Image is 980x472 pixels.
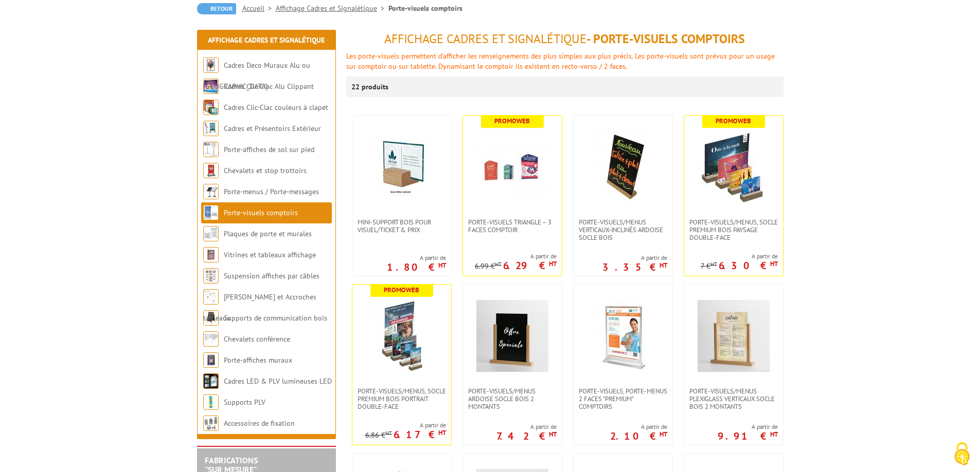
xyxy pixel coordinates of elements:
a: Accessoires de fixation [224,419,295,428]
sup: HT [660,261,667,270]
a: Vitrines et tableaux affichage [224,250,316,259]
img: Accessoires de fixation [203,416,219,431]
a: Suspension affiches par câbles [224,271,319,280]
span: A partir de [610,423,667,431]
p: 7.42 € [496,433,557,439]
sup: HT [770,430,778,439]
a: Affichage Cadres et Signalétique [276,4,388,13]
span: Les porte-visuels permettent d'afficher les renseignements des plus simples aux plus précis. Les ... [346,51,775,71]
img: Supports PLV [203,394,219,410]
img: PORTE-VISUELS/MENUS, SOCLE PREMIUM BOIS PORTRAIT DOUBLE-FACE [366,300,438,372]
p: 6.17 € [394,431,446,438]
a: Cadres Clic-Clac couleurs à clapet [224,103,328,112]
span: PORTE-VISUELS/MENUS, SOCLE PREMIUM BOIS PAYSAGE DOUBLE-FACE [689,218,778,241]
img: Porte-affiches de sol sur pied [203,142,219,157]
a: Mini-support bois pour visuel/ticket & prix [352,218,451,234]
img: Cadres Deco Muraux Alu ou Bois [203,58,219,73]
img: Porte-Visuels/Menus Plexiglass Verticaux Socle Bois 2 Montants [698,300,770,372]
p: 2.10 € [610,433,667,439]
img: Cookies (fenêtre modale) [949,441,975,467]
button: Cookies (fenêtre modale) [944,437,980,472]
h1: - Porte-visuels comptoirs [346,32,783,46]
a: Porte-visuels comptoirs [224,208,298,217]
p: 6.99 € [475,262,502,270]
span: A partir de [718,423,778,431]
img: Porte-Visuels/Menus ARDOISE Socle Bois 2 Montants [476,300,548,372]
a: Porte-Visuels/Menus Plexiglass Verticaux Socle Bois 2 Montants [684,387,783,410]
img: Chevalets et stop trottoirs [203,163,219,178]
a: Accueil [242,4,276,13]
p: 3.35 € [602,264,667,270]
img: Cadres et Présentoirs Extérieur [203,121,219,136]
span: A partir de [701,252,778,260]
p: 1.80 € [387,264,446,270]
span: Porte-Visuels/Menus ARDOISE Socle Bois 2 Montants [468,387,557,410]
sup: HT [438,428,446,437]
img: Porte-visuels comptoirs [203,205,219,220]
img: Mini-support bois pour visuel/ticket & prix [366,131,438,203]
img: Suspension affiches par câbles [203,268,219,284]
span: A partir de [365,421,446,429]
sup: HT [385,429,392,437]
a: Porte-Visuels/Menus verticaux-inclinés ardoise socle bois [574,218,672,241]
sup: HT [549,259,557,268]
a: Cadres Deco Muraux Alu ou [GEOGRAPHIC_DATA] [203,61,310,91]
a: Porte-affiches muraux [224,355,292,365]
a: Chevalets conférence [224,334,290,344]
sup: HT [660,430,667,439]
a: [PERSON_NAME] et Accroches tableaux [203,292,316,323]
img: Porte-visuels, Porte-menus 2 faces [587,300,659,372]
span: Porte-visuels triangle – 3 faces comptoir [468,218,557,234]
img: Vitrines et tableaux affichage [203,247,219,262]
img: Plaques de porte et murales [203,226,219,241]
img: Cimaises et Accroches tableaux [203,289,219,305]
span: Affichage Cadres et Signalétique [384,31,586,47]
a: Retour [197,3,236,14]
a: PORTE-VISUELS/MENUS, SOCLE PREMIUM BOIS PAYSAGE DOUBLE-FACE [684,218,783,241]
p: 6.29 € [503,262,557,269]
span: A partir de [387,254,446,262]
sup: HT [770,259,778,268]
a: Porte-visuels triangle – 3 faces comptoir [463,218,562,234]
sup: HT [549,430,557,439]
span: A partir de [496,423,557,431]
a: Affichage Cadres et Signalétique [208,35,325,45]
img: Porte-visuels triangle – 3 faces comptoir [476,131,548,203]
sup: HT [710,260,717,268]
img: Porte-affiches muraux [203,352,219,368]
sup: HT [495,260,502,268]
a: Porte-affiches de sol sur pied [224,145,314,154]
b: Promoweb [384,286,419,294]
p: 9.91 € [718,433,778,439]
p: 22 produits [351,77,390,97]
span: PORTE-VISUELS/MENUS, SOCLE PREMIUM BOIS PORTRAIT DOUBLE-FACE [358,387,446,410]
p: 7 € [701,262,717,270]
a: Porte-menus / Porte-messages [224,187,319,196]
img: Chevalets conférence [203,331,219,347]
li: Porte-visuels comptoirs [388,3,462,13]
p: 6.30 € [719,262,778,269]
img: Porte-Visuels/Menus verticaux-inclinés ardoise socle bois [587,131,659,203]
a: Cadres LED & PLV lumineuses LED [224,376,332,386]
a: Cadres Clic-Clac Alu Clippant [224,82,314,91]
p: 6.86 € [365,431,392,439]
span: A partir de [475,252,557,260]
a: Chevalets et stop trottoirs [224,166,307,175]
a: Cadres et Présentoirs Extérieur [224,124,321,133]
span: A partir de [602,254,667,262]
a: PORTE-VISUELS/MENUS, SOCLE PREMIUM BOIS PORTRAIT DOUBLE-FACE [352,387,451,410]
a: Porte-Visuels/Menus ARDOISE Socle Bois 2 Montants [463,387,562,410]
img: PORTE-VISUELS/MENUS, SOCLE PREMIUM BOIS PAYSAGE DOUBLE-FACE [698,131,770,203]
a: Plaques de porte et murales [224,229,312,238]
a: Porte-visuels, Porte-menus 2 faces "Premium" comptoirs [574,387,672,410]
a: Supports PLV [224,398,265,407]
b: Promoweb [494,117,530,125]
span: Porte-visuels, Porte-menus 2 faces "Premium" comptoirs [579,387,667,410]
span: Porte-Visuels/Menus Plexiglass Verticaux Socle Bois 2 Montants [689,387,778,410]
img: Cadres Clic-Clac couleurs à clapet [203,100,219,115]
img: Porte-menus / Porte-messages [203,184,219,199]
img: Cadres LED & PLV lumineuses LED [203,373,219,389]
b: Promoweb [716,117,751,125]
span: Porte-Visuels/Menus verticaux-inclinés ardoise socle bois [579,218,667,241]
a: Supports de communication bois [224,313,327,323]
